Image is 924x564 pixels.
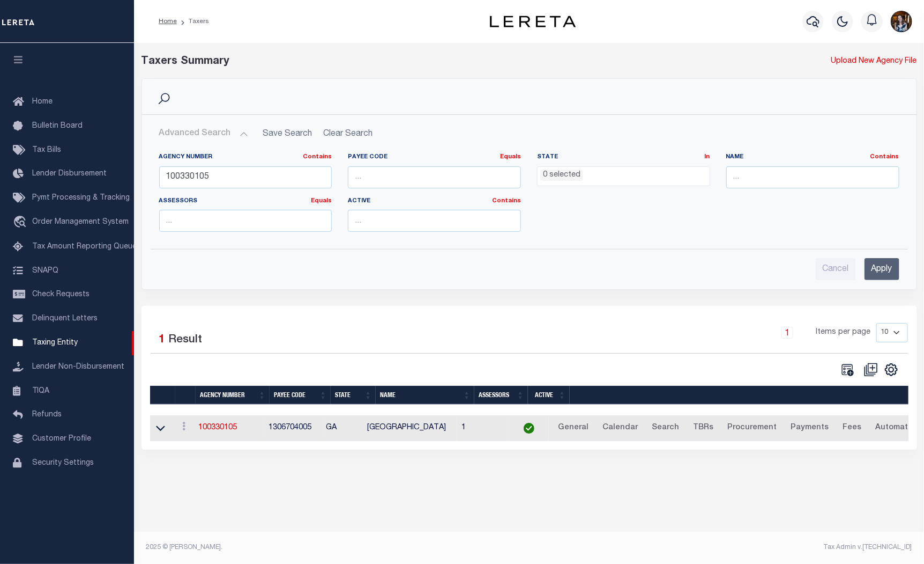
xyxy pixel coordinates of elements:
a: Payments [786,420,833,437]
span: Lender Disbursement [32,170,107,178]
a: Equals [311,198,332,204]
li: Taxers [177,17,209,26]
i: travel_explore [13,216,30,230]
span: Check Requests [32,291,90,298]
a: Contains [870,154,899,160]
td: 1306704005 [264,415,322,442]
th: State: activate to sort column ascending [331,386,376,405]
input: ... [348,210,521,232]
span: Customer Profile [32,435,91,443]
input: ... [159,210,332,232]
a: TBRs [688,420,718,437]
img: check-icon-green.svg [524,423,534,434]
a: Home [159,18,177,25]
label: State [537,153,710,162]
span: Home [32,98,53,106]
div: Taxers Summary [141,54,719,70]
span: Bulletin Board [32,122,83,130]
label: Active [348,197,521,206]
span: SNAPQ [32,267,58,274]
input: Apply [865,258,899,280]
input: ... [726,166,899,188]
th: Name: activate to sort column ascending [376,386,474,405]
div: 2025 © [PERSON_NAME]. [138,543,530,552]
span: TIQA [32,387,49,394]
input: ... [159,166,332,188]
a: Calendar [598,420,643,437]
th: Payee Code: activate to sort column ascending [270,386,331,405]
button: Advanced Search [159,123,248,144]
a: Search [647,420,684,437]
a: Procurement [722,420,781,437]
div: Tax Admin v.[TECHNICAL_ID] [537,543,912,552]
a: In [705,154,710,160]
span: Order Management System [32,218,129,226]
a: General [553,420,593,437]
a: 100330105 [198,424,237,431]
a: Upload New Agency File [831,56,917,68]
label: Name [726,153,899,162]
span: Delinquent Letters [32,315,98,323]
a: 1 [781,327,793,339]
td: GA [322,415,363,442]
td: [GEOGRAPHIC_DATA] [363,415,457,442]
input: Cancel [816,258,856,280]
span: Lender Non-Disbursement [32,363,124,371]
span: Taxing Entity [32,339,78,347]
input: ... [348,166,521,188]
span: Refunds [32,411,62,419]
span: 1 [159,334,166,346]
label: Payee Code [348,153,521,162]
a: Fees [838,420,866,437]
a: Contains [303,154,332,160]
img: logo-dark.svg [490,16,576,27]
span: Tax Amount Reporting Queue [32,243,137,251]
th: Active: activate to sort column ascending [528,386,570,405]
a: Equals [500,154,521,160]
th: Agency Number: activate to sort column ascending [196,386,270,405]
span: Items per page [816,327,871,339]
a: Contains [492,198,521,204]
td: 1 [457,415,509,442]
span: Security Settings [32,459,94,467]
span: Tax Bills [32,147,61,154]
label: Result [169,332,203,349]
label: Agency Number [159,153,332,162]
span: Pymt Processing & Tracking [32,194,130,202]
li: 0 selected [540,170,583,181]
th: Assessors: activate to sort column ascending [474,386,528,405]
label: Assessors [159,197,332,206]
